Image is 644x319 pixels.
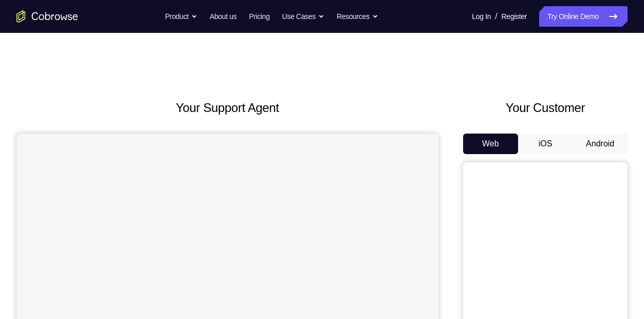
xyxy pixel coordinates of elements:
button: Product [165,6,197,27]
h2: Your Customer [463,99,628,117]
a: Try Online Demo [539,6,628,27]
a: Pricing [249,6,269,27]
a: Go to the home page [16,10,78,23]
button: Android [573,134,628,154]
h2: Your Support Agent [16,99,438,117]
button: iOS [518,134,573,154]
button: Use Cases [282,6,324,27]
button: Resources [337,6,378,27]
a: Register [502,6,527,27]
a: Log In [472,6,491,27]
button: Web [463,134,518,154]
span: / [495,10,497,23]
a: About us [210,6,236,27]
